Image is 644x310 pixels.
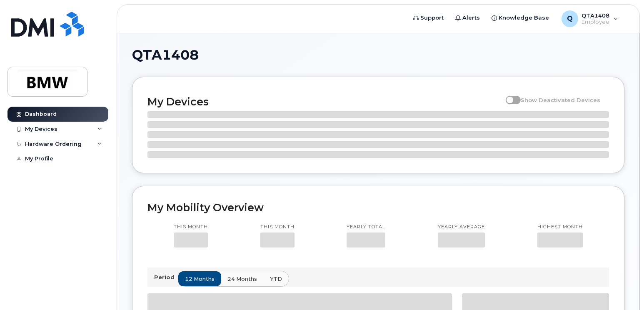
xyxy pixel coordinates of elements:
p: Highest month [537,224,583,230]
p: Yearly average [438,224,485,230]
span: QTA1408 [132,49,199,61]
span: Show Deactivated Devices [521,97,600,103]
span: YTD [270,275,282,283]
p: This month [260,224,295,230]
p: Yearly total [347,224,385,230]
p: Period [154,273,178,281]
h2: My Mobility Overview [147,201,609,214]
input: Show Deactivated Devices [506,92,512,99]
p: This month [174,224,208,230]
h2: My Devices [147,95,502,108]
span: 24 months [227,275,257,283]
